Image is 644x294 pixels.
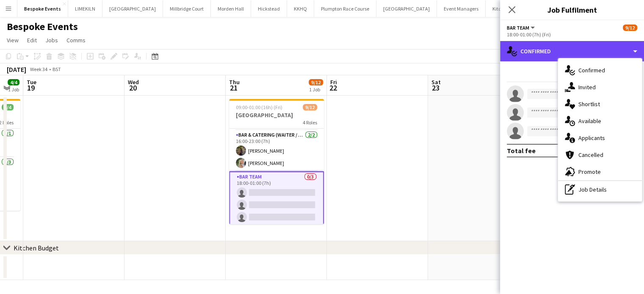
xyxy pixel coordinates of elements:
[430,83,441,93] span: 23
[128,78,139,86] span: Wed
[376,0,437,17] button: [GEOGRAPHIC_DATA]
[507,25,529,31] span: Bar Team
[2,104,14,110] span: 4/4
[45,36,58,44] span: Jobs
[437,0,486,17] button: Event Managers
[623,25,637,31] span: 9/12
[309,86,323,93] div: 1 Job
[8,79,19,85] span: 4/4
[558,181,642,198] div: Job Details
[507,25,536,31] button: Bar Team
[25,83,36,93] span: 19
[102,0,163,17] button: [GEOGRAPHIC_DATA]
[500,4,644,15] h3: Job Fulfilment
[229,99,324,224] app-job-card: 09:00-01:00 (16h) (Fri)9/12[GEOGRAPHIC_DATA]4 Roles[PERSON_NAME][PERSON_NAME][PERSON_NAME]Bar & C...
[486,0,517,17] button: Kitchen
[7,36,19,44] span: View
[329,83,337,93] span: 22
[27,36,37,44] span: Edit
[229,130,324,171] app-card-role: Bar & Catering (Waiter / waitress)2/216:00-23:00 (7h)[PERSON_NAME][PERSON_NAME]
[8,86,19,93] div: 1 Job
[507,31,637,38] div: 18:00-01:00 (7h) (Fri)
[229,171,324,226] app-card-role: Bar Team0/318:00-01:00 (7h)
[3,35,22,46] a: View
[431,78,441,86] span: Sat
[229,111,324,119] h3: [GEOGRAPHIC_DATA]
[500,41,644,61] div: Confirmed
[163,0,211,17] button: Millbridge Court
[28,66,49,72] span: Week 34
[558,79,642,96] div: Invited
[42,35,61,46] a: Jobs
[303,119,317,126] span: 4 Roles
[27,78,36,86] span: Tue
[287,0,314,17] button: KKHQ
[251,0,287,17] button: Hickstead
[211,0,251,17] button: Morden Hall
[68,0,102,17] button: LIMEKILN
[63,35,89,46] a: Comms
[7,20,78,33] h1: Bespoke Events
[7,65,26,74] div: [DATE]
[558,163,642,180] div: Promote
[127,83,139,93] span: 20
[17,0,68,17] button: Bespoke Events
[558,62,642,79] div: Confirmed
[228,83,240,93] span: 21
[558,129,642,146] div: Applicants
[53,66,61,72] div: BST
[558,146,642,163] div: Cancelled
[314,0,376,17] button: Plumpton Race Course
[309,79,323,85] span: 9/12
[303,104,317,110] span: 9/12
[558,96,642,113] div: Shortlist
[558,113,642,129] div: Available
[229,78,240,86] span: Thu
[66,36,86,44] span: Comms
[236,104,282,110] span: 09:00-01:00 (16h) (Fri)
[14,244,59,252] div: Kitchen Budget
[507,146,536,155] div: Total fee
[24,35,40,46] a: Edit
[330,78,337,86] span: Fri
